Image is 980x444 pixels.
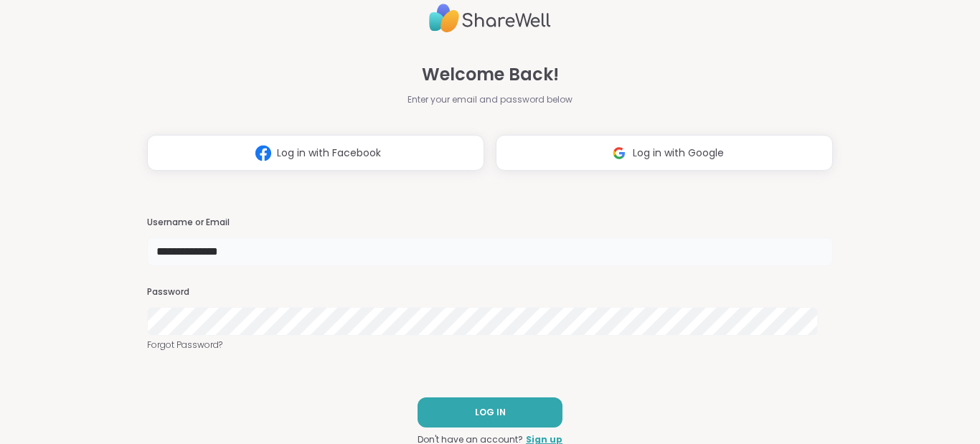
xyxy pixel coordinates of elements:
[277,146,381,161] span: Log in with Facebook
[418,397,562,428] button: LOG IN
[147,286,833,298] h3: Password
[147,135,484,171] button: Log in with Facebook
[606,140,633,166] img: ShareWell Logomark
[250,140,277,166] img: ShareWell Logomark
[422,62,559,88] span: Welcome Back!
[147,217,833,229] h3: Username or Email
[475,406,506,419] span: LOG IN
[407,93,573,106] span: Enter your email and password below
[147,339,833,351] a: Forgot Password?
[633,146,724,161] span: Log in with Google
[496,135,833,171] button: Log in with Google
